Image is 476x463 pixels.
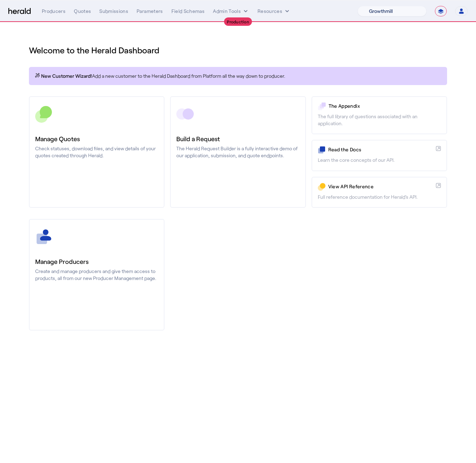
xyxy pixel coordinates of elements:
a: The AppendixThe full library of questions associated with an application. [312,96,447,134]
a: Build a RequestThe Herald Request Builder is a fully interactive demo of our application, submiss... [170,96,306,208]
div: Quotes [74,8,91,15]
div: Submissions [99,8,128,15]
button: Resources dropdown menu [258,8,291,15]
p: The full library of questions associated with an application. [318,113,441,127]
p: The Herald Request Builder is a fully interactive demo of our application, submission, and quote ... [176,145,299,159]
div: Producers [42,8,66,15]
a: Manage ProducersCreate and manage producers and give them access to products, all from our new Pr... [29,219,164,331]
p: Full reference documentation for Herald's API. [318,193,441,200]
h3: Manage Quotes [35,134,158,144]
p: Add a new customer to the Herald Dashboard from Platform all the way down to producer. [34,73,442,79]
div: Field Schemas [171,8,205,15]
a: View API ReferenceFull reference documentation for Herald's API. [312,177,447,208]
p: Read the Docs [328,146,433,153]
p: Check statuses, download files, and view details of your quotes created through Herald. [35,145,158,159]
div: Production [224,17,252,26]
p: View API Reference [328,183,433,190]
h1: Welcome to the Herald Dashboard [29,45,447,56]
button: internal dropdown menu [213,8,249,15]
a: Read the DocsLearn the core concepts of our API. [312,140,447,171]
img: Herald Logo [8,8,31,15]
h3: Build a Request [176,134,299,144]
span: New Customer Wizard! [41,73,92,79]
p: Create and manage producers and give them access to products, all from our new Producer Managemen... [35,268,158,282]
p: Learn the core concepts of our API. [318,157,441,164]
p: The Appendix [329,103,441,109]
h3: Manage Producers [35,257,158,266]
div: Parameters [137,8,163,15]
a: Manage QuotesCheck statuses, download files, and view details of your quotes created through Herald. [29,96,164,208]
